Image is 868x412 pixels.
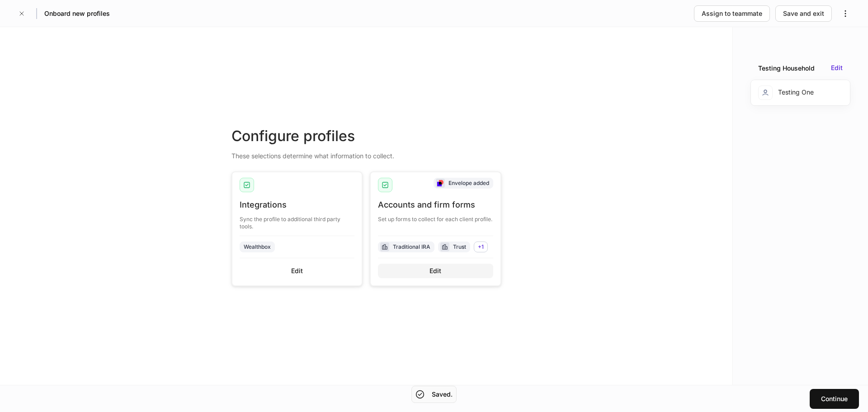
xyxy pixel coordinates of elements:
[378,210,493,223] div: Set up forms to collect for each client profile.
[758,64,815,73] div: Testing Household
[775,5,832,22] button: Save and exit
[393,242,430,251] div: Traditional IRA
[378,199,493,210] div: Accounts and firm forms
[231,146,501,161] div: These selections determine what information to collect.
[453,242,466,251] div: Trust
[244,242,271,251] div: Wealthbox
[429,266,441,275] div: Edit
[240,210,355,230] div: Sync the profile to additional third party tools.
[783,9,824,18] div: Save and exit
[702,9,762,18] div: Assign to teammate
[478,243,484,250] span: + 1
[432,390,453,399] h5: Saved.
[448,179,489,187] div: Envelope added
[831,63,843,73] button: Edit
[758,85,814,100] div: Testing One
[810,389,859,409] button: Continue
[240,199,355,210] div: Integrations
[231,126,501,146] div: Configure profiles
[694,5,770,22] button: Assign to teammate
[240,264,355,278] button: Edit
[378,264,493,278] button: Edit
[821,394,848,403] div: Continue
[291,266,303,275] div: Edit
[44,9,110,18] h5: Onboard new profiles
